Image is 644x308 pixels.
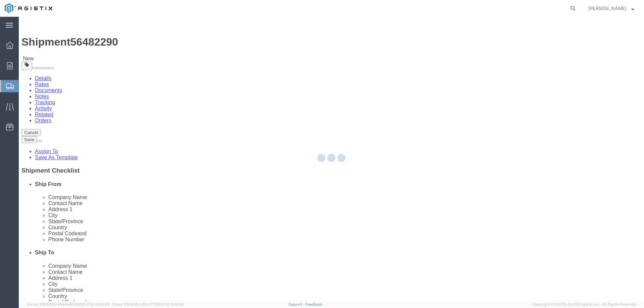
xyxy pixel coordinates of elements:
button: [PERSON_NAME] [588,4,635,12]
span: [DATE] 10:40:19 [157,302,183,306]
a: Feedback [305,302,322,306]
span: Copyright © [DATE]-[DATE] Agistix Inc., All Rights Reserved [533,302,636,307]
span: [DATE] 10:42:29 [82,302,109,306]
img: logo [5,3,52,13]
span: Server: 2025.16.0-9544af67660 [27,302,109,306]
span: Amy Simonds [588,5,627,12]
a: Support [288,302,305,306]
span: Client: 2025.16.0-8fc0770 [112,302,183,306]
